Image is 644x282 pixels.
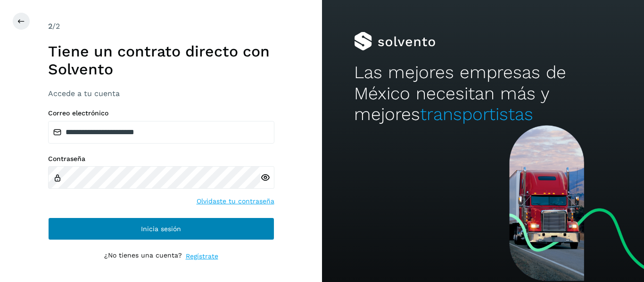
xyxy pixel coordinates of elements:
[48,155,274,163] label: Contraseña
[197,196,274,206] a: Olvidaste tu contraseña
[420,104,533,124] span: transportistas
[48,218,274,240] button: Inicia sesión
[104,251,182,261] p: ¿No tienes una cuenta?
[141,226,181,232] span: Inicia sesión
[48,22,52,31] span: 2
[48,42,274,79] h1: Tiene un contrato directo con Solvento
[354,62,611,125] h2: Las mejores empresas de México necesitan más y mejores
[48,109,274,117] label: Correo electrónico
[186,251,218,261] a: Regístrate
[48,89,274,98] h3: Accede a tu cuenta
